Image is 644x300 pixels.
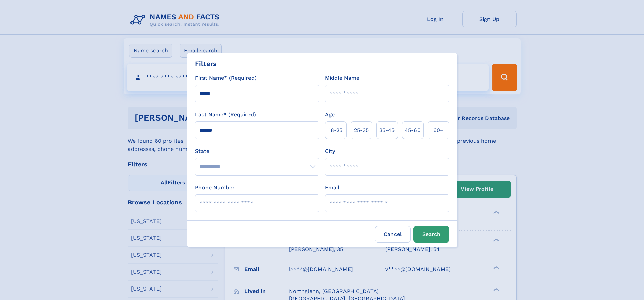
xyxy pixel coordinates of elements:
[195,111,256,119] label: Last Name* (Required)
[195,184,235,192] label: Phone Number
[195,147,319,155] label: State
[329,126,342,134] span: 18‑25
[325,74,359,82] label: Middle Name
[375,226,411,243] label: Cancel
[379,126,395,134] span: 35‑45
[195,74,257,82] label: First Name* (Required)
[413,226,449,243] button: Search
[354,126,369,134] span: 25‑35
[325,184,339,192] label: Email
[433,126,444,134] span: 60+
[405,126,421,134] span: 45‑60
[325,147,335,155] label: City
[195,59,217,69] div: Filters
[325,111,335,119] label: Age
